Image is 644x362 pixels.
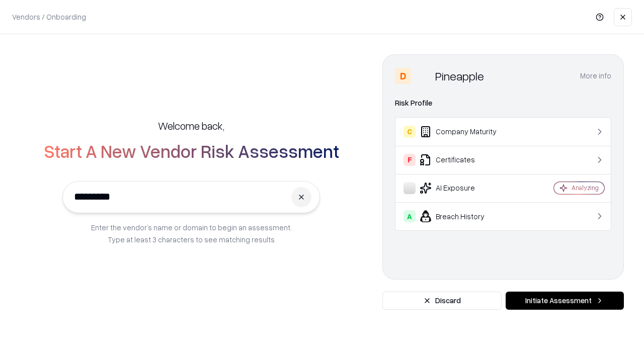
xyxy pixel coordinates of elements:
[415,68,431,84] img: Pineapple
[12,12,86,22] p: Vendors / Onboarding
[404,154,524,166] div: Certificates
[395,68,411,84] div: D
[572,184,599,192] div: Analyzing
[404,210,524,222] div: Breach History
[404,154,416,166] div: F
[404,182,524,194] div: AI Exposure
[404,126,524,138] div: Company Maturity
[158,119,224,133] h5: Welcome back,
[580,67,611,85] button: More info
[44,141,339,161] h2: Start A New Vendor Risk Assessment
[506,292,624,310] button: Initiate Assessment
[382,292,502,310] button: Discard
[404,126,416,138] div: C
[404,210,416,222] div: A
[91,221,292,245] p: Enter the vendor’s name or domain to begin an assessment. Type at least 3 characters to see match...
[395,97,611,109] div: Risk Profile
[435,68,484,84] div: Pineapple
